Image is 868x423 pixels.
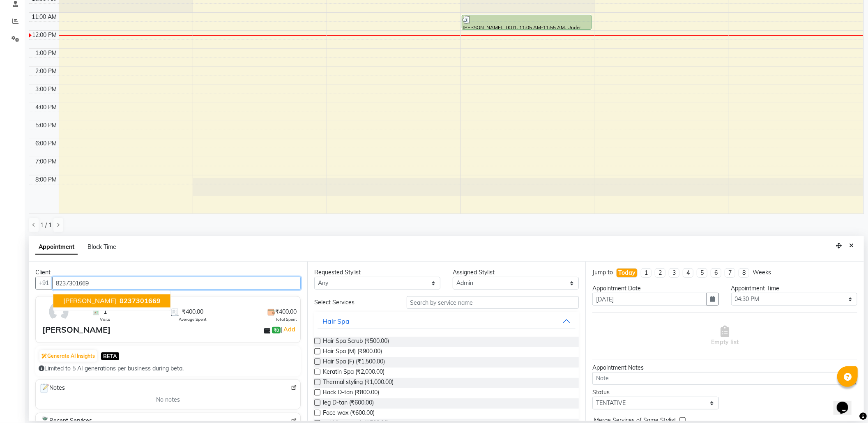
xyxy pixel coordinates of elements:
a: Add [282,324,297,334]
span: Face wax (₹600.00) [323,409,375,419]
span: Hair Spa (M) (₹900.00) [323,347,382,357]
span: [PERSON_NAME] [63,297,116,305]
span: Average Spent [179,316,207,322]
span: Total Spent [275,316,297,322]
span: BETA [101,352,119,360]
span: 1 [104,308,107,316]
div: Today [618,269,635,277]
div: 3:00 PM [34,85,59,94]
div: Weeks [753,268,771,277]
li: 3 [669,268,679,278]
li: 7 [725,268,735,278]
span: Empty list [711,326,739,347]
div: Jump to [592,268,613,277]
div: Requested Stylist [314,268,440,277]
div: Status [592,388,718,397]
span: ₹0 [272,327,281,333]
div: 7:00 PM [34,157,59,166]
div: Appointment Time [731,284,857,293]
li: 1 [641,268,652,278]
input: yyyy-mm-dd [592,293,707,306]
input: Search by Name/Mobile/Email/Code [52,277,301,290]
div: 4:00 PM [34,103,59,112]
span: Hair Spa (F) (₹1,500.00) [323,357,385,368]
span: Thermal styling (₹1,000.00) [323,378,394,388]
button: Generate AI Insights [39,350,97,362]
span: Keratin Spa (₹2,000.00) [323,368,384,378]
span: 8237301669 [120,297,161,305]
span: | [281,324,297,334]
div: [PERSON_NAME] [42,324,111,336]
span: Hair Spa Scrub (₹500.00) [323,337,389,347]
div: Appointment Notes [592,363,857,372]
button: Hair Spa [318,314,576,329]
div: Appointment Date [592,284,718,293]
div: 6:00 PM [34,139,59,148]
span: Notes [39,383,65,394]
li: 8 [739,268,749,278]
span: No notes [156,395,180,404]
li: 5 [697,268,707,278]
div: [PERSON_NAME], TK01, 11:05 AM-11:55 AM, Under Arms Waxing Rica,Half Legs Waxing Rica [462,15,591,29]
li: 4 [683,268,693,278]
input: Search by service name [407,296,579,309]
span: Appointment [35,240,78,255]
span: Visits [100,316,110,322]
li: 2 [655,268,665,278]
iframe: chat widget [833,390,860,415]
button: +91 [35,277,53,290]
div: Client [35,268,301,277]
div: Limited to 5 AI generations per business during beta. [39,364,297,373]
span: Back D-tan (₹800.00) [323,388,379,398]
span: leg D-tan (₹600.00) [323,398,374,409]
div: 2:00 PM [34,67,59,76]
span: ₹400.00 [275,308,297,316]
div: Assigned Stylist [453,268,579,277]
span: 1 / 1 [40,221,52,230]
div: 1:00 PM [34,49,59,57]
div: Select Services [308,298,401,307]
button: Close [845,239,857,252]
div: 11:00 AM [30,13,59,21]
div: 8:00 PM [34,175,59,184]
div: Hair Spa [322,316,350,326]
li: 6 [711,268,721,278]
div: 5:00 PM [34,121,59,130]
span: Block Time [87,243,116,251]
img: avatar [47,300,71,324]
span: ₹400.00 [182,308,203,316]
div: 12:00 PM [31,31,59,39]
